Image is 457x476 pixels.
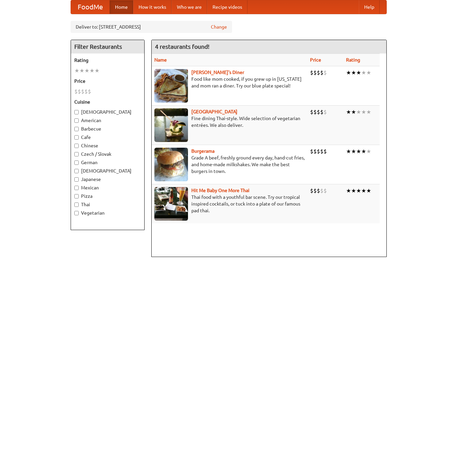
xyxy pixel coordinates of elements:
[172,0,207,14] a: Who we are
[317,69,320,76] li: $
[310,57,321,63] a: Price
[154,69,188,103] img: sallys.jpg
[154,57,167,63] a: Name
[366,108,371,116] li: ★
[154,76,305,89] p: Food like mom cooked, if you grew up in [US_STATE] and mom ran a diner. Try our blue plate special!
[74,88,78,95] li: $
[346,69,351,76] li: ★
[74,160,79,165] input: German
[133,0,172,14] a: How it works
[313,187,317,194] li: $
[74,211,79,215] input: Vegetarian
[74,57,141,64] h5: Rating
[320,187,323,194] li: $
[320,148,323,155] li: $
[74,186,79,190] input: Mexican
[74,99,141,105] h5: Cuisine
[88,88,91,95] li: $
[317,187,320,194] li: $
[74,184,141,191] label: Mexican
[74,142,141,149] label: Chinese
[356,108,361,116] li: ★
[310,69,313,76] li: $
[74,117,141,124] label: American
[155,43,210,50] ng-pluralize: 4 restaurants found!
[74,125,141,132] label: Barbecue
[74,78,141,84] h5: Price
[346,57,360,63] a: Rating
[351,108,356,116] li: ★
[154,154,305,175] p: Grade A beef, freshly ground every day, hand-cut fries, and home-made milkshakes. We make the bes...
[361,69,366,76] li: ★
[211,24,227,30] a: Change
[74,135,79,140] input: Cafe
[84,67,89,74] li: ★
[81,88,84,95] li: $
[359,0,380,14] a: Help
[74,169,79,173] input: [DEMOGRAPHIC_DATA]
[74,152,79,156] input: Czech / Slovak
[154,148,188,181] img: burgerama.jpg
[317,108,320,116] li: $
[94,67,100,74] li: ★
[74,134,141,141] label: Cafe
[74,159,141,166] label: German
[74,210,141,216] label: Vegetarian
[351,148,356,155] li: ★
[191,188,250,193] a: Hit Me Baby One More Thai
[361,148,366,155] li: ★
[310,187,313,194] li: $
[74,176,141,183] label: Japanese
[74,110,79,114] input: [DEMOGRAPHIC_DATA]
[191,70,244,75] a: [PERSON_NAME]'s Diner
[74,194,79,198] input: Pizza
[74,201,141,208] label: Thai
[356,187,361,194] li: ★
[74,151,141,157] label: Czech / Slovak
[313,69,317,76] li: $
[89,67,94,74] li: ★
[74,109,141,115] label: [DEMOGRAPHIC_DATA]
[313,108,317,116] li: $
[323,187,327,194] li: $
[366,148,371,155] li: ★
[366,69,371,76] li: ★
[71,40,144,53] h4: Filter Restaurants
[310,148,313,155] li: $
[361,108,366,116] li: ★
[78,88,81,95] li: $
[74,203,79,207] input: Thai
[323,148,327,155] li: $
[320,108,323,116] li: $
[191,109,237,114] a: [GEOGRAPHIC_DATA]
[74,67,79,74] li: ★
[366,187,371,194] li: ★
[79,67,84,74] li: ★
[207,0,247,14] a: Recipe videos
[154,187,188,221] img: babythai.jpg
[323,108,327,116] li: $
[191,148,215,154] a: Burgerama
[346,187,351,194] li: ★
[310,108,313,116] li: $
[71,21,232,33] div: Deliver to: [STREET_ADDRESS]
[351,187,356,194] li: ★
[361,187,366,194] li: ★
[84,88,88,95] li: $
[74,193,141,199] label: Pizza
[323,69,327,76] li: $
[154,108,188,142] img: satay.jpg
[356,69,361,76] li: ★
[346,148,351,155] li: ★
[74,127,79,131] input: Barbecue
[313,148,317,155] li: $
[154,194,305,214] p: Thai food with a youthful bar scene. Try our tropical inspired cocktails, or tuck into a plate of...
[346,108,351,116] li: ★
[356,148,361,155] li: ★
[74,177,79,182] input: Japanese
[74,168,141,174] label: [DEMOGRAPHIC_DATA]
[351,69,356,76] li: ★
